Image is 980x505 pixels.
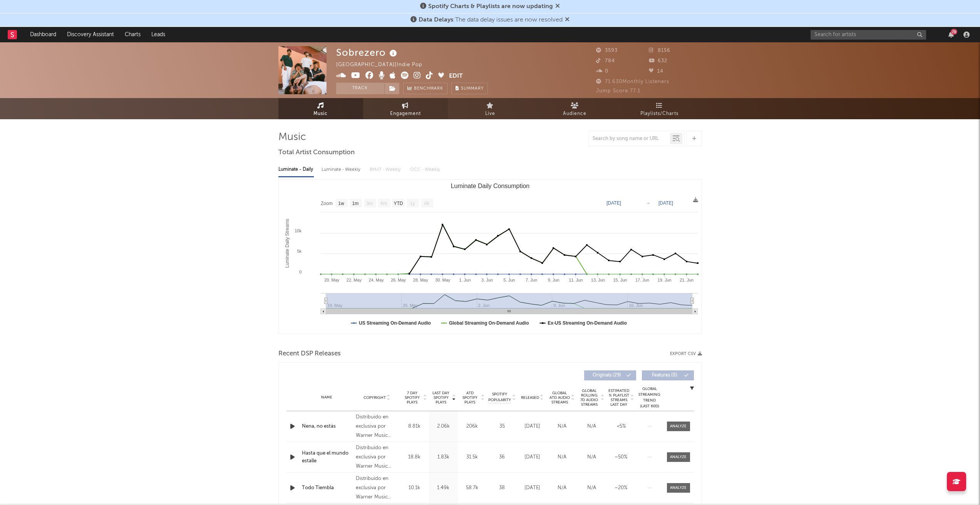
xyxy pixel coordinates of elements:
text: Global Streaming On-Demand Audio [449,320,529,326]
text: 3m [366,201,373,206]
span: : The data delay issues are now resolved [419,17,563,23]
text: US Streaming On-Demand Audio [359,320,431,326]
input: Search for artists [811,30,926,40]
text: 19. Jun [657,278,671,282]
div: 38 [489,484,516,492]
text: Zoom [321,201,333,206]
div: 206k [460,423,485,430]
div: Name [302,395,352,400]
a: Leads [146,27,171,42]
div: ~ 20 % [608,484,634,492]
div: 2.06k [431,423,456,430]
span: Audience [563,109,586,118]
div: Distribuido en exclusiva por Warner Music Spain, S.L, © 2025 Sobrezero [356,474,398,502]
span: 632 [649,58,667,63]
text: 20. May [324,278,340,282]
text: 5k [297,249,302,253]
div: Luminate - Weekly [322,163,362,176]
div: Sobrezero [336,46,399,59]
div: [DATE] [519,484,545,492]
a: Music [278,98,363,119]
input: Search by song name or URL [589,136,670,142]
button: Features(0) [642,370,694,380]
button: Edit [449,72,463,81]
div: 8.81k [402,423,427,430]
a: Benchmark [403,83,447,94]
span: Spotify Popularity [488,392,511,403]
div: N/A [579,484,605,492]
text: [DATE] [606,200,621,206]
text: 22. May [346,278,362,282]
text: 24. May [369,278,384,282]
span: 3593 [596,48,618,53]
div: 78 [951,29,957,35]
div: Luminate - Daily [278,163,314,176]
div: 58.7k [460,484,485,492]
div: 36 [489,453,516,461]
div: Global Streaming Trend (Last 60D) [638,386,661,409]
text: 5. Jun [503,278,515,282]
div: Distribuido en exclusiva por Warner Music Spain, S.L, © 2025 Sobrezero [356,413,398,440]
div: N/A [579,423,605,430]
a: Engagement [363,98,448,119]
span: Copyright [364,395,386,400]
a: Hasta que el mundo estalle [302,450,352,465]
div: N/A [549,423,575,430]
text: 1m [352,201,358,206]
text: 7. Jun [526,278,537,282]
text: 9. Jun [548,278,559,282]
div: N/A [549,484,575,492]
span: 0 [596,69,608,74]
div: 18.8k [402,453,427,461]
div: [GEOGRAPHIC_DATA] | Indie Pop [336,60,431,70]
text: → [646,200,650,206]
div: 35 [489,423,516,430]
text: YTD [394,201,403,206]
span: Live [485,109,495,118]
text: 21. Jun [680,278,694,282]
button: 78 [948,32,954,38]
button: Track [336,83,384,94]
span: Dismiss [565,17,570,23]
text: 1. Jun [459,278,471,282]
span: Features ( 0 ) [647,373,682,378]
text: 1y [410,201,415,206]
text: 26. May [390,278,406,282]
a: Charts [119,27,146,42]
span: Total Artist Consumption [278,148,355,157]
div: [DATE] [519,423,545,430]
span: 14 [649,69,663,74]
span: Originals ( 29 ) [589,373,625,378]
text: [DATE] [658,200,673,206]
text: 30. May [435,278,451,282]
span: Released [521,395,539,400]
div: 31.5k [460,453,485,461]
div: N/A [579,453,605,461]
span: Benchmark [414,84,443,93]
span: Summary [461,87,484,91]
span: 71.630 Monthly Listeners [596,79,669,84]
div: <5% [608,423,634,430]
text: 13. Jun [591,278,605,282]
span: Global Rolling 7D Audio Streams [579,388,600,407]
div: N/A [549,453,575,461]
a: Playlists/Charts [617,98,702,119]
span: Engagement [390,109,421,118]
span: Playlists/Charts [640,109,678,118]
span: Data Delays [419,17,453,23]
text: All [424,201,429,206]
div: 1.49k [431,484,456,492]
span: Dismiss [555,3,560,10]
a: Discovery Assistant [62,27,119,42]
a: Live [448,98,533,119]
text: Ex-US Streaming On-Demand Audio [548,320,627,326]
text: Luminate Daily Consumption [451,183,529,189]
a: Todo Tiembla [302,484,352,492]
text: 1w [338,201,344,206]
div: ~ 50 % [608,453,634,461]
a: Nena, no estás [302,423,352,430]
span: Jump Score: 77.1 [596,88,640,93]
